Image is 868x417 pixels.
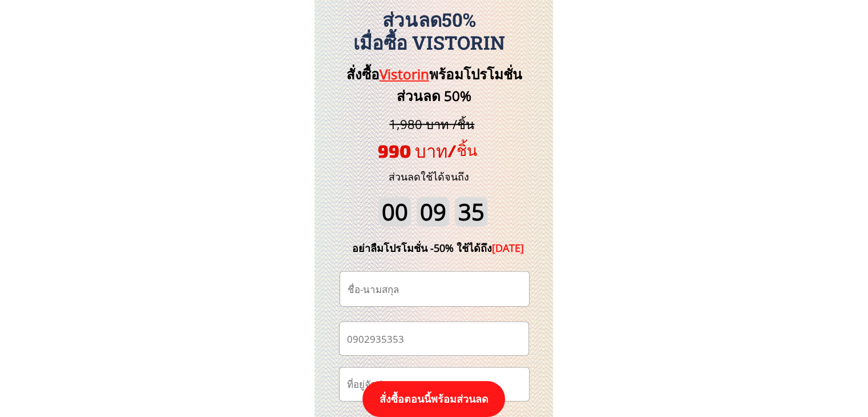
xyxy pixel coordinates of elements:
span: 1,980 บาท /ชิ้น [389,115,474,133]
span: 990 บาท [378,140,447,161]
div: อย่าลืมโปรโมชั่น -50% ใช้ได้ถึง [335,240,542,256]
h3: สั่งซื้อ พร้อมโปรโมชั่นส่วนลด 50% [327,63,541,107]
span: /ชิ้น [447,141,477,159]
input: เบอร์โทรศัพท์ [344,322,524,355]
p: สั่งซื้อตอนนี้พร้อมส่วนลด [362,381,505,417]
input: ที่อยู่จัดส่ง [344,368,524,401]
input: ชื่อ-นามสกุล [345,272,524,306]
h3: ส่วนลดใช้ได้จนถึง [373,169,485,185]
h3: ส่วนลด50% เมื่อซื้อ Vistorin [308,9,550,54]
span: Vistorin [380,65,429,83]
span: [DATE] [492,241,524,255]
